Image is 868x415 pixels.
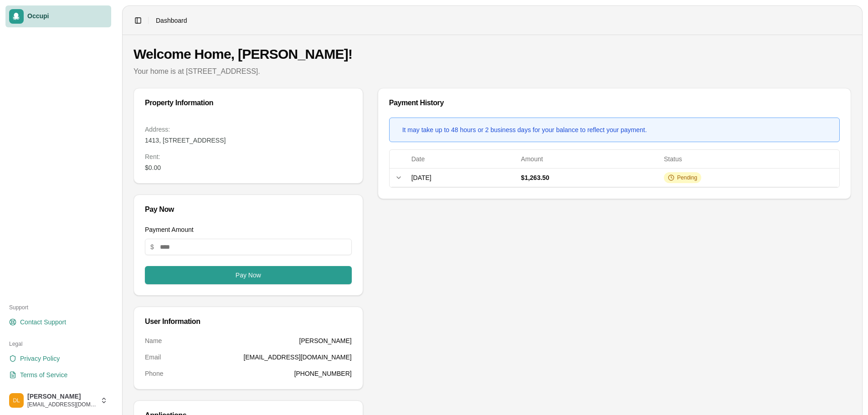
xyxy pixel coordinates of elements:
[145,318,352,325] div: User Information
[27,393,97,401] span: [PERSON_NAME]
[9,393,24,408] img: David Lamas
[150,242,154,251] span: $
[5,315,111,329] a: Contact Support
[5,5,111,27] a: Occupi
[27,401,97,408] span: [EMAIL_ADDRESS][DOMAIN_NAME]
[134,66,851,77] p: Your home is at [STREET_ADDRESS].
[145,353,161,362] dt: Email
[145,226,194,233] label: Payment Amount
[145,206,352,213] div: Pay Now
[411,174,431,181] span: [DATE]
[517,150,660,168] th: Amount
[521,174,549,181] span: $1,263.50
[145,125,352,134] dt: Address:
[660,150,839,168] th: Status
[156,16,187,25] span: Dashboard
[5,337,111,351] div: Legal
[145,99,352,107] div: Property Information
[145,369,163,378] dt: Phone
[294,369,352,378] dd: [PHONE_NUMBER]
[243,353,351,362] dd: [EMAIL_ADDRESS][DOMAIN_NAME]
[145,163,352,172] dd: $0.00
[134,46,851,62] h1: Welcome Home, [PERSON_NAME]!
[145,336,162,345] dt: Name
[5,300,111,315] div: Support
[5,368,111,382] a: Terms of Service
[5,389,111,411] button: David Lamas[PERSON_NAME][EMAIL_ADDRESS][DOMAIN_NAME]
[677,174,697,181] span: Pending
[389,99,840,107] div: Payment History
[27,12,108,20] span: Occupi
[408,150,518,168] th: Date
[20,318,66,327] span: Contact Support
[20,354,60,363] span: Privacy Policy
[5,351,111,366] a: Privacy Policy
[402,125,647,134] div: It may take up to 48 hours or 2 business days for your balance to reflect your payment.
[145,266,352,284] button: Pay Now
[145,152,352,161] dt: Rent :
[156,16,187,25] nav: breadcrumb
[20,370,67,379] span: Terms of Service
[145,136,352,145] dd: 1413, [STREET_ADDRESS]
[299,336,352,345] dd: [PERSON_NAME]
